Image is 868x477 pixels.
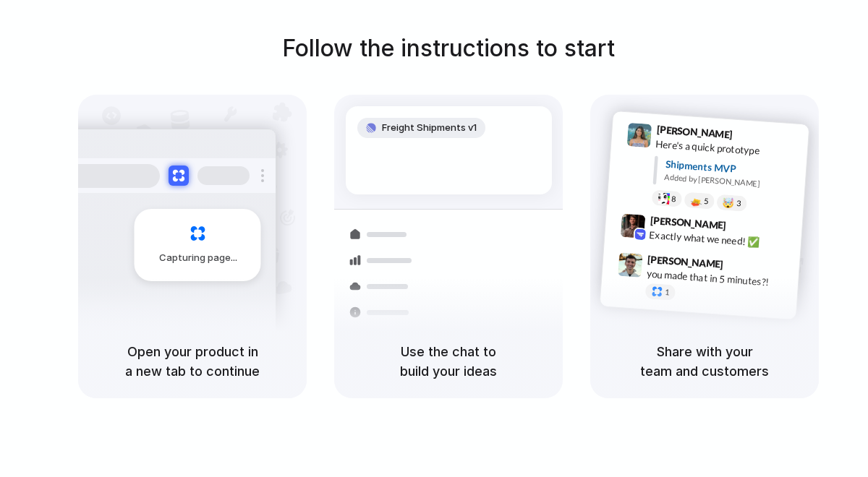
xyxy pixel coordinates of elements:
span: Capturing page [159,251,239,265]
div: you made that in 5 minutes?! [646,266,791,291]
span: 9:47 AM [728,258,757,275]
span: [PERSON_NAME] [650,212,726,233]
h5: Use the chat to build your ideas [352,342,545,381]
h1: Follow the instructions to start [282,31,615,66]
div: Shipments MVP [665,157,799,181]
span: 9:41 AM [737,129,767,146]
span: [PERSON_NAME] [647,252,724,272]
span: 3 [736,199,741,207]
h5: Open your product in a new tab to continue [95,342,289,381]
span: 8 [671,195,676,203]
span: 5 [704,197,709,205]
span: [PERSON_NAME] [656,121,733,142]
div: Here's a quick prototype [655,137,800,161]
span: Freight Shipments v1 [382,121,477,135]
div: Exactly what we need! ✅ [649,227,793,252]
span: 1 [665,288,670,296]
span: 9:42 AM [731,219,760,236]
div: 🤯 [723,197,735,208]
div: Added by [PERSON_NAME] [664,171,797,192]
h5: Share with your team and customers [608,342,801,381]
